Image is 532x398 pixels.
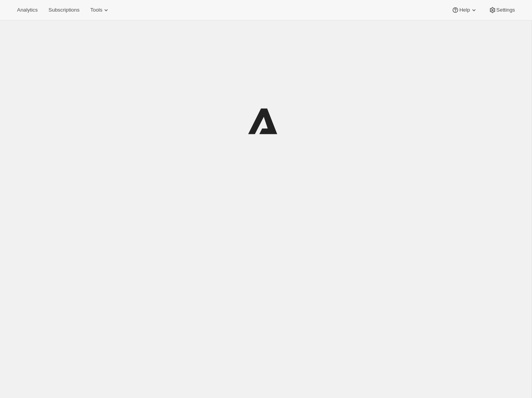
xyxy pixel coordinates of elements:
span: Settings [496,7,515,13]
button: Tools [86,5,115,15]
span: Tools [90,7,102,13]
button: Analytics [12,5,42,15]
button: Help [447,5,482,15]
button: Settings [484,5,520,15]
span: Subscriptions [48,7,79,13]
span: Analytics [17,7,38,13]
button: Subscriptions [44,5,84,15]
span: Help [459,7,470,13]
